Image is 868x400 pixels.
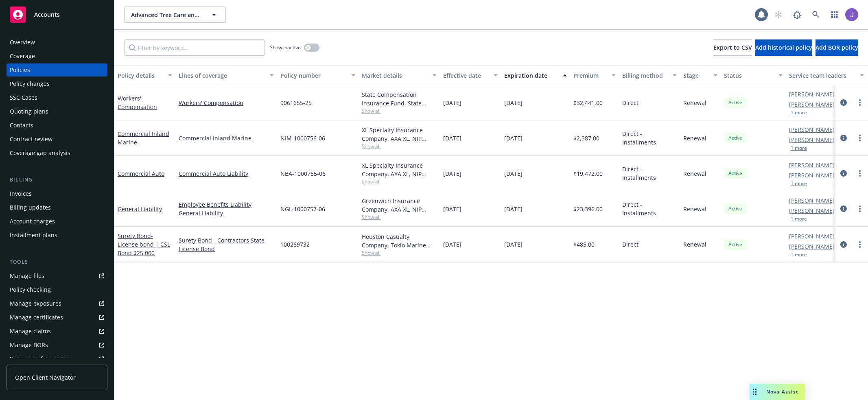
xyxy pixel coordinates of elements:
a: Manage files [7,269,107,282]
span: Direct [622,98,638,107]
a: Coverage [7,50,107,63]
span: Direct - Installments [622,200,677,217]
button: 1 more [791,146,807,151]
div: Coverage [10,50,35,63]
span: Add historical policy [755,44,812,51]
span: Renewal [683,134,706,142]
a: Contract review [7,133,107,146]
a: Policy changes [7,77,107,90]
a: more [855,240,865,249]
div: Houston Casualty Company, Tokio Marine HCC [362,232,437,249]
div: Market details [362,71,428,80]
div: Billing method [622,71,668,80]
div: XL Specialty Insurance Company, AXA XL, NIP Group, Inc. [362,126,437,143]
div: Tools [7,258,107,266]
button: 1 more [791,181,807,186]
div: Contacts [10,119,33,132]
span: [DATE] [504,205,523,213]
span: $23,396.00 [573,205,603,213]
a: Quoting plans [7,105,107,118]
span: [DATE] [443,240,461,249]
a: Commercial Auto Liability [179,169,274,178]
a: [PERSON_NAME] [789,136,835,144]
a: [PERSON_NAME] [789,206,835,215]
span: $32,441.00 [573,98,603,107]
span: Renewal [683,205,706,213]
div: Summary of insurance [10,352,72,365]
div: State Compensation Insurance Fund, State Compensation Insurance Fund (SCIF) [362,90,437,107]
span: [DATE] [504,240,523,249]
a: circleInformation [839,240,848,249]
span: - License bond | CSL Bond $25,000 [118,232,170,257]
a: Accounts [7,3,107,26]
div: Invoices [10,187,32,200]
a: Invoices [7,187,107,200]
a: [PERSON_NAME] [789,232,835,240]
a: Installment plans [7,229,107,242]
a: more [855,204,865,214]
button: Policy details [114,66,175,85]
span: Direct [622,240,638,249]
a: [PERSON_NAME] [789,161,835,169]
span: Active [727,241,743,248]
button: Effective date [440,66,501,85]
a: Surety Bond - Contractors State License Bond [179,236,274,253]
span: Add BOR policy [816,44,858,51]
a: Search [808,7,824,23]
a: [PERSON_NAME] [789,90,835,98]
span: Advanced Tree Care and Consulting, Inc. [131,11,201,19]
a: [PERSON_NAME] [789,171,835,179]
button: Nova Assist [750,384,805,400]
span: Renewal [683,98,706,107]
div: Manage claims [10,325,51,338]
a: Surety Bond [118,232,170,257]
span: Renewal [683,169,706,178]
div: Manage exposures [10,297,61,310]
span: Active [727,134,743,142]
a: Summary of insurance [7,352,107,365]
span: Show all [362,214,437,221]
a: [PERSON_NAME] [789,100,835,109]
a: Coverage gap analysis [7,146,107,160]
a: more [855,133,865,143]
a: Start snowing [770,7,787,23]
div: Manage certificates [10,311,63,324]
a: Employee Benefits Liability [179,200,274,209]
a: Contacts [7,119,107,132]
div: Quoting plans [10,105,48,118]
div: Effective date [443,71,489,80]
a: circleInformation [839,204,848,214]
a: Workers' Compensation [118,94,157,111]
span: Manage exposures [7,297,107,310]
button: Export to CSV [713,39,752,56]
img: photo [845,8,858,21]
a: [PERSON_NAME] [789,125,835,134]
button: Policy number [277,66,359,85]
span: Active [727,205,743,212]
div: Billing [7,176,107,184]
div: Manage files [10,269,44,282]
button: Premium [570,66,619,85]
a: circleInformation [839,98,848,107]
span: $2,387.00 [573,134,599,142]
div: Drag to move [750,384,760,400]
a: more [855,168,865,178]
span: Accounts [34,11,60,18]
a: Account charges [7,215,107,228]
div: Lines of coverage [179,71,265,80]
div: Service team leaders [789,71,855,80]
button: 1 more [791,252,807,257]
div: Overview [10,36,35,49]
a: Manage BORs [7,339,107,352]
span: NIM-1000756-06 [280,134,325,142]
span: Show all [362,107,437,114]
a: General Liability [179,209,274,217]
div: Expiration date [504,71,558,80]
span: Nova Assist [766,388,798,395]
a: Workers' Compensation [179,98,274,107]
div: XL Specialty Insurance Company, AXA XL, NIP Group, Inc. [362,161,437,178]
button: 1 more [791,216,807,221]
span: Active [727,170,743,177]
span: $19,472.00 [573,169,603,178]
a: circleInformation [839,133,848,143]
